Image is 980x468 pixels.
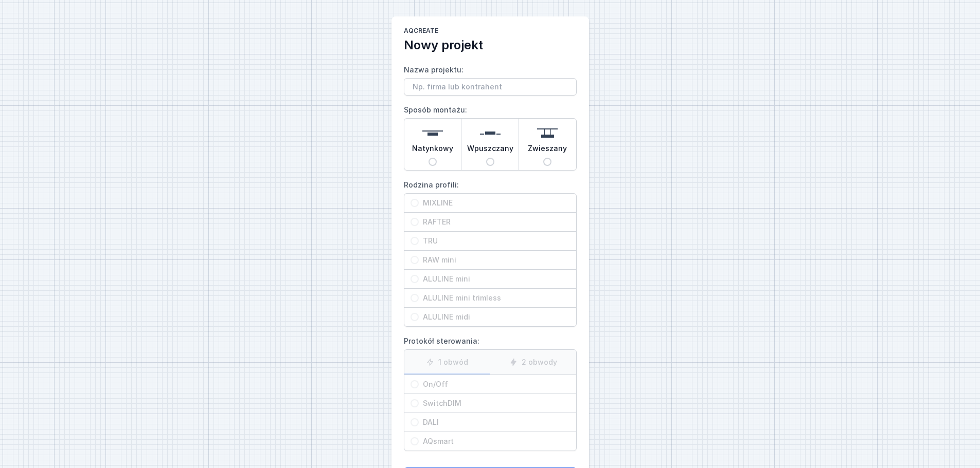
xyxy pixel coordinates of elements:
input: Zwieszany [543,158,551,166]
span: Wpuszczany [467,143,513,158]
label: Rodzina profili: [404,177,577,327]
h2: Nowy projekt [404,37,577,53]
input: Wpuszczany [486,158,494,166]
span: Natynkowy [412,143,453,158]
input: Natynkowy [429,158,437,166]
label: Sposób montażu: [404,102,577,171]
label: Protokół sterowania: [404,333,577,451]
img: surface.svg [422,123,443,143]
h1: AQcreate [404,27,577,37]
img: suspended.svg [537,123,558,143]
span: Zwieszany [528,143,567,158]
input: Nazwa projektu: [404,78,577,96]
img: recessed.svg [480,123,501,143]
label: Nazwa projektu: [404,62,577,96]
